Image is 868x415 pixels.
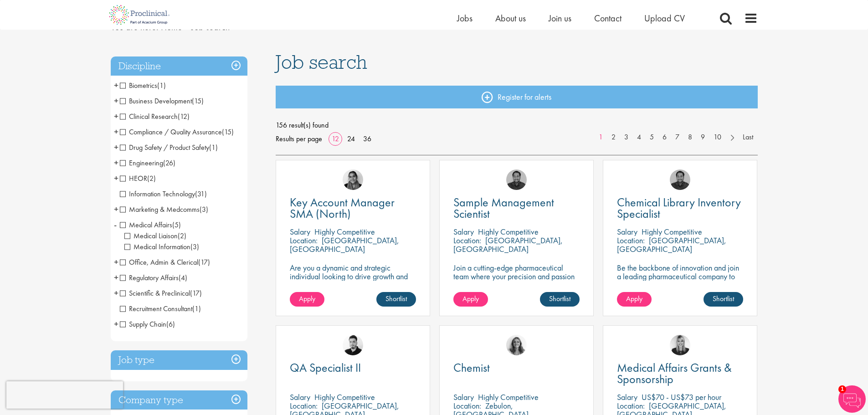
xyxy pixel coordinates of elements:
[111,390,247,410] h3: Company type
[200,205,208,214] span: (3)
[276,132,322,146] span: Results per page
[120,158,163,168] span: Engineering
[617,226,637,237] span: Salary
[617,400,645,411] span: Location:
[299,294,315,303] span: Apply
[642,392,721,402] p: US$70 - US$73 per hour
[276,50,367,74] span: Job search
[190,288,202,298] span: (17)
[738,132,758,143] a: Last
[453,362,580,374] a: Chemist
[166,319,175,329] span: (6)
[838,385,846,393] span: 1
[178,112,190,121] span: (12)
[114,218,117,231] span: -
[462,294,479,303] span: Apply
[114,171,118,185] span: +
[453,235,481,246] span: Location:
[114,255,118,269] span: +
[617,235,645,246] span: Location:
[120,273,187,282] span: Regulatory Affairs
[453,235,563,254] p: [GEOGRAPHIC_DATA], [GEOGRAPHIC_DATA]
[343,169,363,190] img: Anjali Parbhu
[644,12,685,24] a: Upload CV
[120,273,179,282] span: Regulatory Affairs
[120,205,200,214] span: Marketing & Medcomms
[163,158,175,168] span: (26)
[506,335,527,355] img: Jackie Cerchio
[704,292,743,307] a: Shortlist
[632,132,646,143] a: 4
[172,220,181,230] span: (5)
[457,12,473,24] a: Jobs
[314,392,375,402] p: Highly Competitive
[120,143,218,152] span: Drug Safety / Product Safety
[120,319,175,329] span: Supply Chain
[120,189,207,199] span: Information Technology
[120,304,201,313] span: Recruitment Consultant
[114,109,118,123] span: +
[344,134,358,143] a: 24
[114,125,118,138] span: +
[360,134,375,143] a: 36
[617,263,743,298] p: Be the backbone of innovation and join a leading pharmaceutical company to help keep life-changin...
[453,197,580,220] a: Sample Management Scientist
[290,195,395,221] span: Key Account Manager SMA (North)
[594,132,607,143] a: 1
[120,96,192,106] span: Business Development
[617,392,637,402] span: Salary
[192,96,204,106] span: (15)
[157,81,166,90] span: (1)
[478,392,539,402] p: Highly Competitive
[114,271,118,284] span: +
[607,132,620,143] a: 2
[114,78,118,92] span: +
[314,226,375,237] p: Highly Competitive
[120,205,208,214] span: Marketing & Medcomms
[495,12,526,24] a: About us
[120,174,147,183] span: HEOR
[276,118,758,132] span: 156 result(s) found
[114,202,118,216] span: +
[222,127,234,137] span: (15)
[114,286,118,300] span: +
[192,304,201,313] span: (1)
[453,392,474,402] span: Salary
[594,12,621,24] a: Contact
[198,257,210,267] span: (17)
[120,112,190,121] span: Clinical Research
[343,335,363,355] img: Anderson Maldonado
[290,263,416,298] p: Are you a dynamic and strategic individual looking to drive growth and build lasting partnerships...
[329,134,342,143] a: 12
[453,226,474,237] span: Salary
[290,235,399,254] p: [GEOGRAPHIC_DATA], [GEOGRAPHIC_DATA]
[147,174,156,183] span: (2)
[120,288,202,298] span: Scientific & Preclinical
[120,127,234,137] span: Compliance / Quality Assurance
[617,292,652,307] a: Apply
[376,292,416,307] a: Shortlist
[120,288,190,298] span: Scientific & Preclinical
[683,132,697,143] a: 8
[120,112,178,121] span: Clinical Research
[645,132,658,143] a: 5
[290,362,416,374] a: QA Specialist II
[549,12,571,24] a: Join us
[453,400,481,411] span: Location:
[670,169,690,190] img: Mike Raletz
[124,231,178,241] span: Medical Liaison
[120,189,195,199] span: Information Technology
[276,86,758,108] a: Register for alerts
[290,197,416,220] a: Key Account Manager SMA (North)
[111,350,247,370] h3: Job type
[626,294,642,303] span: Apply
[290,226,310,237] span: Salary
